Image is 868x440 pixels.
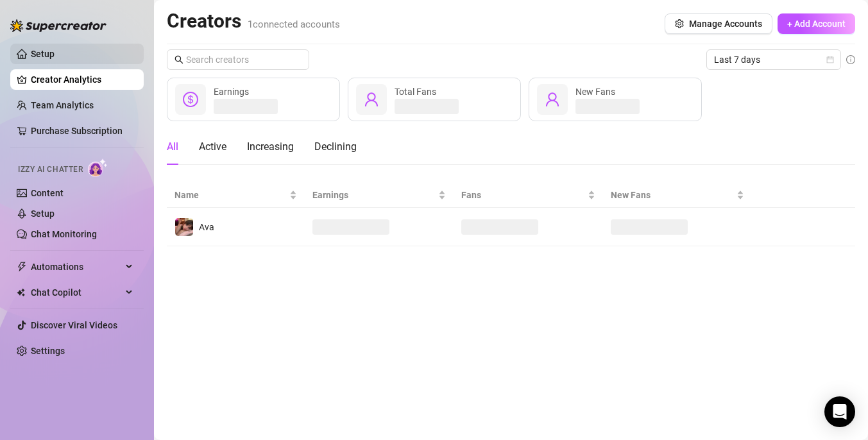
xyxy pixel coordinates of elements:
div: Declining [314,139,357,155]
span: Ava [199,222,214,232]
a: Setup [31,49,55,59]
div: All [167,139,178,155]
h2: Creators [167,9,340,33]
a: Chat Monitoring [31,229,97,239]
span: Chat Copilot [31,282,122,303]
span: New Fans [575,87,615,97]
span: user [364,92,379,107]
a: Purchase Subscription [31,126,123,136]
a: Creator Analytics [31,69,133,90]
span: Fans [461,188,584,202]
th: Earnings [305,183,454,208]
span: Izzy AI Chatter [18,164,83,176]
span: Total Fans [395,87,436,97]
div: Increasing [247,139,294,155]
button: Manage Accounts [665,13,772,34]
th: New Fans [603,183,753,208]
th: Fans [454,183,602,208]
img: Ava [175,218,193,236]
input: Search creators [186,53,291,67]
span: Earnings [214,87,249,97]
a: Team Analytics [31,100,94,110]
button: + Add Account [778,13,855,34]
img: logo-BBDzfeDw.svg [10,19,106,32]
span: setting [675,19,684,28]
div: Open Intercom Messenger [824,396,855,427]
span: dollar-circle [183,92,198,107]
a: Discover Viral Videos [31,320,117,330]
span: Last 7 days [714,50,833,69]
a: Setup [31,208,55,219]
span: user [545,92,560,107]
span: Manage Accounts [689,19,762,29]
a: Settings [31,346,65,356]
span: Automations [31,257,122,277]
span: thunderbolt [17,262,27,272]
span: search [174,55,183,64]
span: 1 connected accounts [248,19,340,30]
img: AI Chatter [88,158,108,177]
a: Content [31,188,64,198]
img: Chat Copilot [17,288,25,297]
span: New Fans [611,188,735,202]
th: Name [167,183,305,208]
span: Name [174,188,287,202]
span: + Add Account [787,19,846,29]
div: Active [199,139,226,155]
span: info-circle [846,55,855,64]
span: Earnings [312,188,436,202]
span: calendar [826,56,834,63]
